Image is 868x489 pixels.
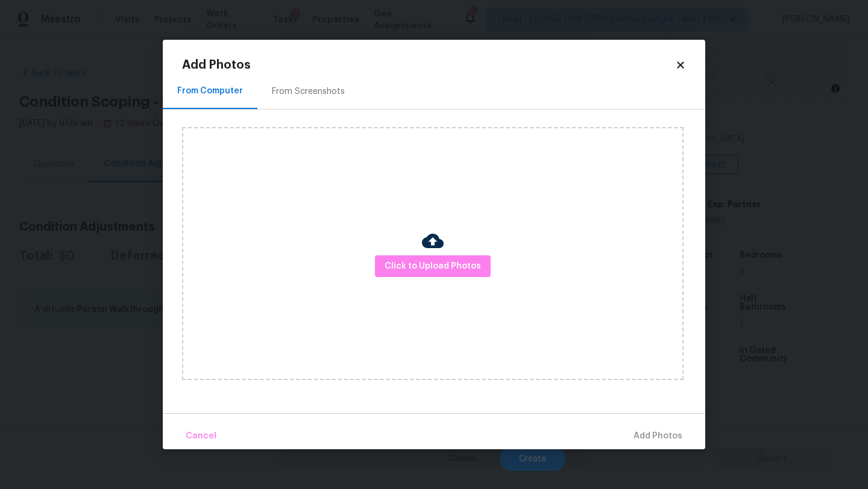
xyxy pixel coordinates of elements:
span: Cancel [186,429,216,444]
div: From Computer [177,85,243,97]
h2: Add Photos [182,59,675,71]
img: Cloud Upload Icon [422,230,444,252]
button: Click to Upload Photos [375,255,491,278]
div: From Screenshots [272,86,345,98]
button: Cancel [181,423,221,449]
span: Click to Upload Photos [385,259,481,274]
